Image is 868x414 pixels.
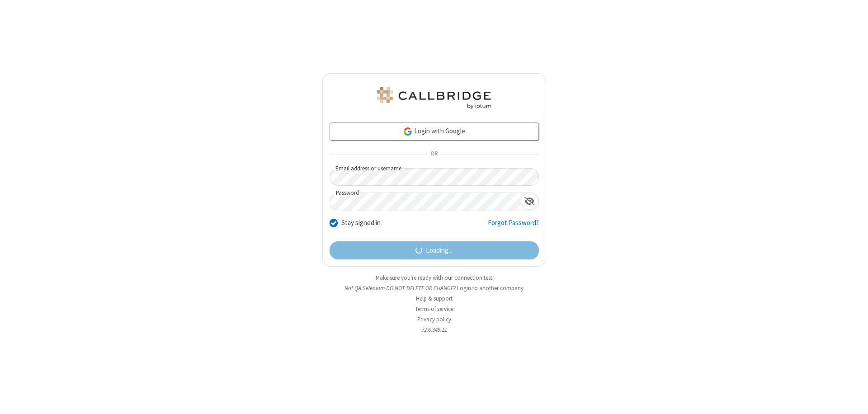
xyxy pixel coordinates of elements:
span: Loading... [426,245,453,256]
a: Help & support [416,295,453,302]
span: OR [427,148,441,161]
a: Forgot Password? [488,218,539,235]
div: Show password [521,193,538,210]
a: Login with Google [330,122,539,141]
a: Make sure you're ready with our connection test [376,274,492,282]
li: Not QA Selenium DO NOT DELETE OR CHANGE? [322,284,546,292]
a: Terms of service [415,305,453,313]
label: Stay signed in [341,218,381,228]
button: Loading... [330,241,539,259]
button: Login to another company [457,284,524,292]
input: Password [330,193,521,211]
a: Privacy policy [417,315,451,323]
li: v2.6.349.11 [322,325,546,334]
input: Email address or username [330,168,539,186]
img: google-icon.png [403,127,413,136]
img: QA Selenium DO NOT DELETE OR CHANGE [375,87,493,109]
